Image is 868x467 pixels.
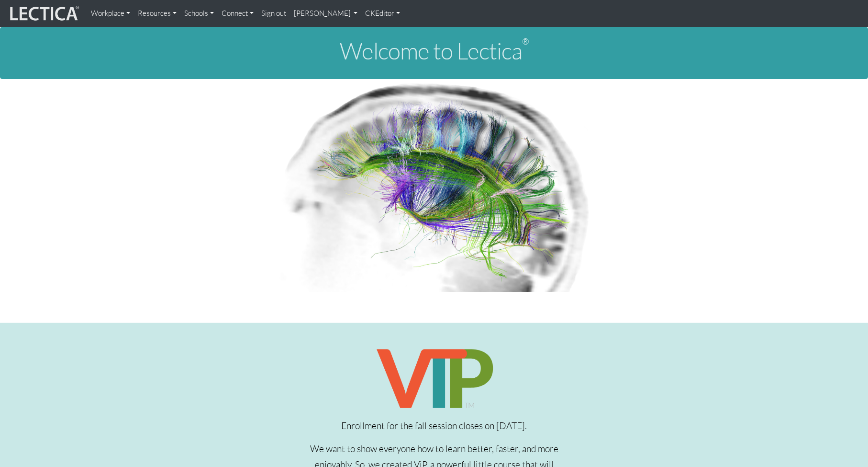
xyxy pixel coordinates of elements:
[134,4,180,23] a: Resources
[257,4,290,23] a: Sign out
[8,38,860,64] h1: Welcome to Lectica
[8,4,79,23] img: lecticalive
[218,4,257,23] a: Connect
[87,4,134,23] a: Workplace
[361,4,404,23] a: CKEditor
[275,79,593,292] img: Human Connectome Project Image
[302,418,567,434] p: Enrollment for the fall session closes on [DATE].
[290,4,362,23] a: [PERSON_NAME]
[180,4,218,23] a: Schools
[522,36,529,47] sup: ®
